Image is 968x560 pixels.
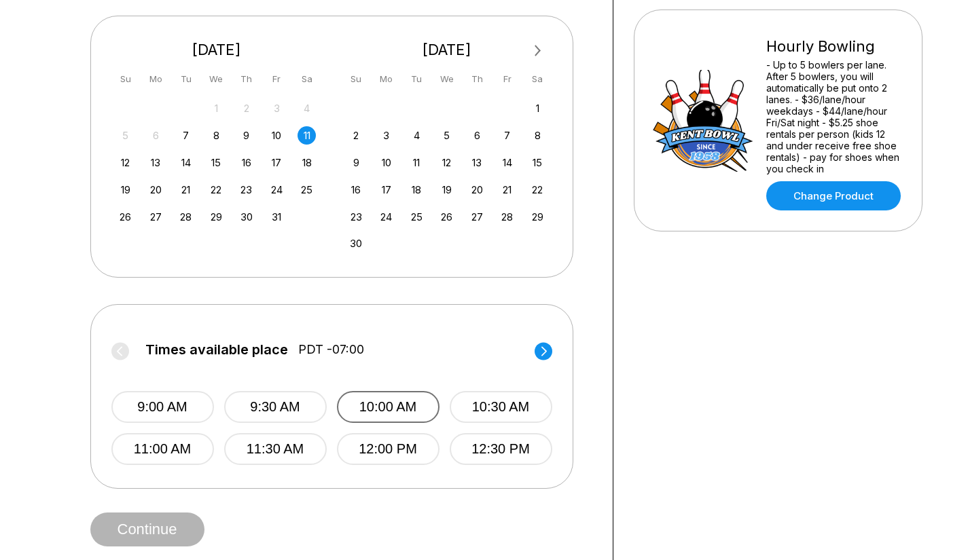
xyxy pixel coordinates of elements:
img: Hourly Bowling [652,70,754,172]
button: 10:00 AM [337,391,440,423]
button: 11:00 AM [111,433,214,465]
div: Choose Monday, October 20th, 2025 [147,181,165,199]
div: Choose Saturday, November 29th, 2025 [528,208,547,226]
div: Choose Saturday, October 18th, 2025 [298,153,316,172]
div: Choose Friday, October 17th, 2025 [268,153,286,172]
div: Choose Tuesday, November 4th, 2025 [408,126,426,145]
div: Not available Sunday, October 5th, 2025 [116,126,135,145]
a: Change Product [766,181,901,210]
div: Choose Sunday, November 2nd, 2025 [347,126,365,145]
div: Hourly Bowling [766,37,904,56]
div: Choose Wednesday, November 12th, 2025 [437,153,456,172]
div: Choose Thursday, October 30th, 2025 [237,208,255,226]
div: Choose Thursday, October 9th, 2025 [237,126,255,145]
div: Choose Monday, November 10th, 2025 [377,153,395,172]
div: Sa [528,70,547,88]
div: Choose Tuesday, November 18th, 2025 [408,181,426,199]
div: Mo [377,70,395,88]
div: Choose Friday, October 31st, 2025 [268,208,286,226]
div: Choose Thursday, November 20th, 2025 [468,181,486,199]
div: Choose Friday, November 28th, 2025 [498,208,516,226]
div: Choose Sunday, October 26th, 2025 [116,208,135,226]
div: month 2025-10 [115,98,319,226]
div: Choose Saturday, October 11th, 2025 [298,126,316,145]
div: Choose Friday, November 14th, 2025 [498,153,516,172]
div: Choose Sunday, November 30th, 2025 [347,234,365,253]
div: Choose Thursday, October 16th, 2025 [237,153,255,172]
div: Sa [298,70,316,88]
div: Choose Friday, October 24th, 2025 [268,181,286,199]
button: 12:30 PM [450,433,552,465]
div: Choose Tuesday, October 28th, 2025 [177,208,195,226]
div: Choose Tuesday, November 11th, 2025 [408,153,426,172]
button: 9:00 AM [111,391,214,423]
div: Choose Wednesday, November 26th, 2025 [437,208,456,226]
div: Not available Wednesday, October 1st, 2025 [207,99,226,117]
div: Choose Sunday, November 16th, 2025 [347,181,365,199]
button: 12:00 PM [337,433,440,465]
button: Next Month [527,40,549,62]
div: Choose Sunday, November 9th, 2025 [347,153,365,172]
div: Mo [147,70,165,88]
div: Choose Tuesday, October 14th, 2025 [177,153,195,172]
div: Choose Thursday, November 13th, 2025 [468,153,486,172]
div: Su [116,70,135,88]
div: Choose Thursday, November 27th, 2025 [468,208,486,226]
div: Choose Saturday, October 25th, 2025 [298,181,316,199]
div: Tu [177,70,195,88]
div: Choose Monday, November 17th, 2025 [377,181,395,199]
div: We [437,70,456,88]
div: - Up to 5 bowlers per lane. After 5 bowlers, you will automatically be put onto 2 lanes. - $36/la... [766,59,904,174]
div: Choose Friday, November 21st, 2025 [498,181,516,199]
div: Choose Monday, November 24th, 2025 [377,208,395,226]
div: [DATE] [111,41,322,59]
div: Tu [408,70,426,88]
div: Not available Friday, October 3rd, 2025 [268,99,286,117]
div: Choose Sunday, October 12th, 2025 [116,153,135,172]
div: [DATE] [342,41,552,59]
div: Choose Friday, October 10th, 2025 [268,126,286,145]
div: Fr [498,70,516,88]
div: We [207,70,226,88]
div: Choose Wednesday, October 29th, 2025 [207,208,226,226]
div: Th [237,70,255,88]
div: Not available Saturday, October 4th, 2025 [298,99,316,117]
button: 10:30 AM [450,391,552,423]
div: Choose Tuesday, October 21st, 2025 [177,181,195,199]
div: Choose Saturday, November 1st, 2025 [528,99,547,117]
div: Choose Sunday, October 19th, 2025 [116,181,135,199]
div: Choose Saturday, November 22nd, 2025 [528,181,547,199]
div: Choose Wednesday, October 22nd, 2025 [207,181,226,199]
div: Choose Wednesday, November 5th, 2025 [437,126,456,145]
div: Choose Saturday, November 15th, 2025 [528,153,547,172]
button: 11:30 AM [224,433,327,465]
div: Choose Thursday, October 23rd, 2025 [237,181,255,199]
div: Choose Saturday, November 8th, 2025 [528,126,547,145]
div: Choose Tuesday, October 7th, 2025 [177,126,195,145]
span: PDT -07:00 [298,342,364,357]
div: Not available Thursday, October 2nd, 2025 [237,99,255,117]
div: Fr [268,70,286,88]
div: Choose Friday, November 7th, 2025 [498,126,516,145]
div: Choose Wednesday, October 15th, 2025 [207,153,226,172]
div: Choose Monday, October 27th, 2025 [147,208,165,226]
div: Th [468,70,486,88]
div: Choose Thursday, November 6th, 2025 [468,126,486,145]
div: Choose Wednesday, November 19th, 2025 [437,181,456,199]
div: Su [347,70,365,88]
div: Not available Monday, October 6th, 2025 [147,126,165,145]
span: Times available place [145,342,288,357]
div: Choose Wednesday, October 8th, 2025 [207,126,226,145]
div: Choose Monday, November 3rd, 2025 [377,126,395,145]
div: Choose Tuesday, November 25th, 2025 [408,208,426,226]
button: 9:30 AM [224,391,327,423]
div: month 2025-11 [345,98,549,253]
div: Choose Sunday, November 23rd, 2025 [347,208,365,226]
div: Choose Monday, October 13th, 2025 [147,153,165,172]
